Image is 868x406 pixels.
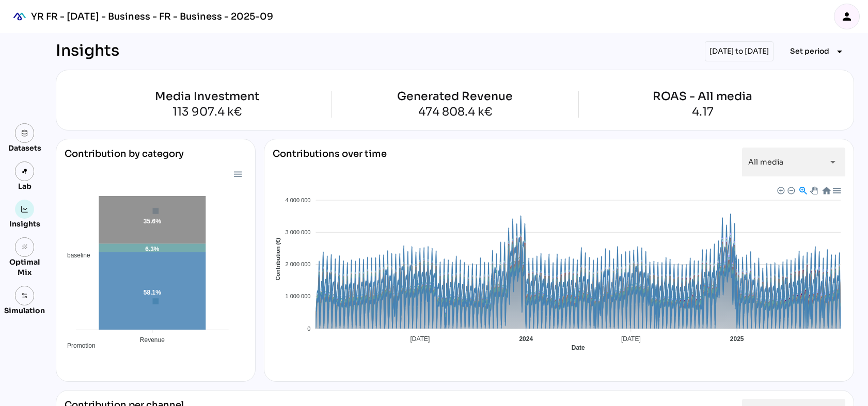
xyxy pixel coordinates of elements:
[285,197,310,203] tspan: 4 000 000
[273,148,387,176] div: Contributions over time
[21,168,28,175] img: lab.svg
[275,238,281,281] text: Contribution (€)
[831,186,840,194] div: Menu
[285,261,310,267] tspan: 2 000 000
[59,252,90,259] span: baseline
[397,106,513,118] div: 474 808.4 k€
[233,169,242,178] div: Menu
[21,129,28,137] img: data.svg
[841,10,853,23] i: person
[397,91,513,102] div: Generated Revenue
[65,148,247,168] div: Contribution by category
[21,292,28,299] img: settings.svg
[571,344,585,351] text: Date
[13,181,36,191] div: Lab
[9,219,40,229] div: Insights
[4,305,45,316] div: Simulation
[140,336,165,344] tspan: Revenue
[56,41,119,61] div: Insights
[798,186,807,194] div: Selection Zoom
[787,186,794,193] div: Zoom Out
[8,5,31,28] div: mediaROI
[730,335,744,343] tspan: 2025
[285,293,310,299] tspan: 1 000 000
[621,335,640,343] tspan: [DATE]
[21,206,28,213] img: graph.svg
[410,335,430,343] tspan: [DATE]
[653,91,752,102] div: ROAS - All media
[782,42,854,61] button: Expand "Set period"
[84,106,331,118] div: 113 907.4 k€
[307,326,310,332] tspan: 0
[821,186,830,194] div: Reset Zoom
[833,45,846,58] i: arrow_drop_down
[748,157,783,167] span: All media
[519,335,533,343] tspan: 2024
[59,342,96,349] span: Promotion
[777,186,784,193] div: Zoom In
[705,41,774,61] div: [DATE] to [DATE]
[285,229,310,235] tspan: 3 000 000
[8,143,41,153] div: Datasets
[653,106,752,118] div: 4.17
[21,243,28,251] i: grain
[810,187,816,193] div: Panning
[31,10,273,23] div: YR FR - [DATE] - Business - FR - Business - 2025-09
[84,91,331,102] div: Media Investment
[4,257,45,278] div: Optimal Mix
[790,45,829,57] span: Set period
[827,156,839,168] i: arrow_drop_down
